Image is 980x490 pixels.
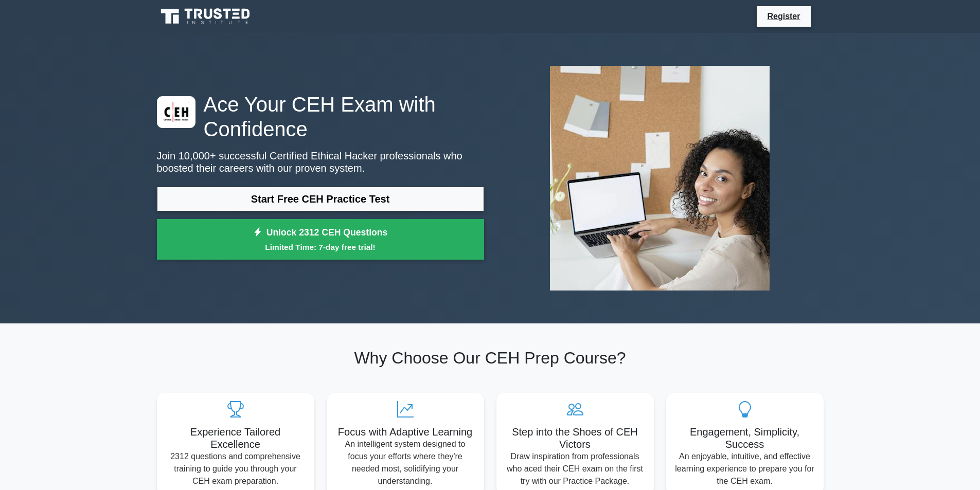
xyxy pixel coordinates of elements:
[674,450,815,487] p: An enjoyable, intuitive, and effective learning experience to prepare you for the CEH exam.
[157,187,484,211] a: Start Free CEH Practice Test
[674,426,815,450] h5: Engagement, Simplicity, Success
[165,450,306,487] p: 2312 questions and comprehensive training to guide you through your CEH exam preparation.
[157,150,484,174] p: Join 10,000+ successful Certified Ethical Hacker professionals who boosted their careers with our...
[170,241,471,253] small: Limited Time: 7-day free trial!
[157,219,484,260] a: Unlock 2312 CEH QuestionsLimited Time: 7-day free trial!
[335,426,476,438] h5: Focus with Adaptive Learning
[165,426,306,450] h5: Experience Tailored Excellence
[157,92,484,141] h1: Ace Your CEH Exam with Confidence
[335,438,476,487] p: An intelligent system designed to focus your efforts where they're needed most, solidifying your ...
[157,348,824,368] h2: Why Choose Our CEH Prep Course?
[761,10,806,23] a: Register
[505,426,646,450] h5: Step into the Shoes of CEH Victors
[505,450,646,487] p: Draw inspiration from professionals who aced their CEH exam on the first try with our Practice Pa...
